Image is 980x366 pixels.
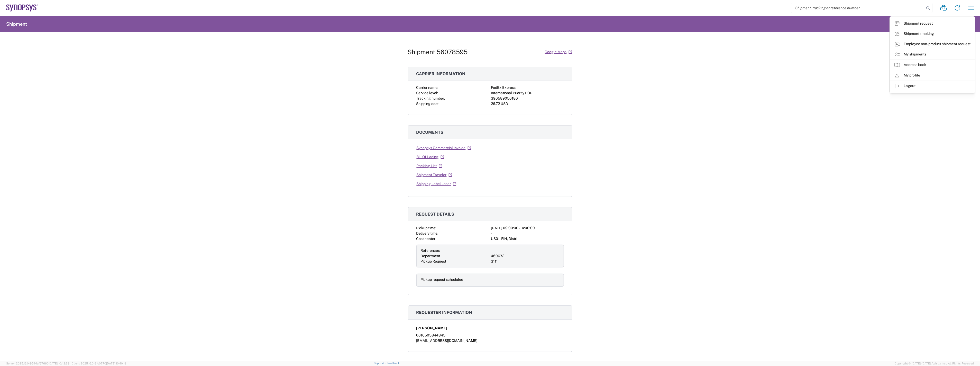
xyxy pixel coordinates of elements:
[416,130,444,135] span: Documents
[416,91,438,95] span: Service level:
[374,362,387,365] a: Support
[416,325,447,331] span: [PERSON_NAME]
[491,96,564,101] div: 390589050180
[416,338,564,343] div: [EMAIL_ADDRESS][DOMAIN_NAME]
[545,47,572,56] a: Google Maps
[491,259,560,264] div: 3111
[387,362,400,365] a: Feedback
[890,70,975,81] a: My profile
[416,170,452,179] a: Shipment Traveler
[491,253,560,259] div: 460672
[491,231,564,236] div: -
[791,3,924,13] input: Shipment, tracking or reference number
[491,236,564,242] div: US01, FIN, Distri
[72,362,126,365] span: Client: 2025.16.0-8fc0770
[106,362,126,365] span: [DATE] 10:40:19
[416,102,439,106] span: Shipping cost
[491,90,564,96] div: International Priority EOD
[416,161,443,170] a: Packing List
[421,253,489,259] div: Department
[416,85,438,90] span: Carrier name:
[416,212,454,217] span: Request details
[6,21,27,27] h2: Shipment
[491,225,564,231] div: [DATE] 09:00:00 - 14:00:00
[416,231,438,235] span: Delivery time:
[491,101,564,107] div: 26.72 USD
[890,81,975,91] a: Logout
[6,362,69,365] span: Server: 2025.16.0-9544af67660
[421,248,440,253] span: References
[416,71,466,76] span: Carrier information
[890,39,975,49] a: Employee non-product shipment request
[408,48,468,56] h1: Shipment 56078595
[890,29,975,39] a: Shipment tracking
[416,333,564,338] div: 0016505844345
[421,277,463,282] span: Pickup request scheduled
[416,310,472,315] span: Requester information
[416,143,471,152] a: Synopsys Commercial Invoice
[416,226,436,230] span: Pickup time:
[895,361,974,366] span: Copyright © [DATE]-[DATE] Agistix Inc., All Rights Reserved
[49,362,69,365] span: [DATE] 10:42:29
[890,60,975,70] a: Address book
[416,179,457,188] a: Shipping Label Laser
[890,49,975,60] a: My shipments
[491,85,564,90] div: FedEx Express
[890,18,975,29] a: Shipment request
[416,152,444,161] a: Bill Of Lading
[416,237,436,241] span: Cost center
[416,96,445,100] span: Tracking number:
[421,259,489,264] div: Pickup Request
